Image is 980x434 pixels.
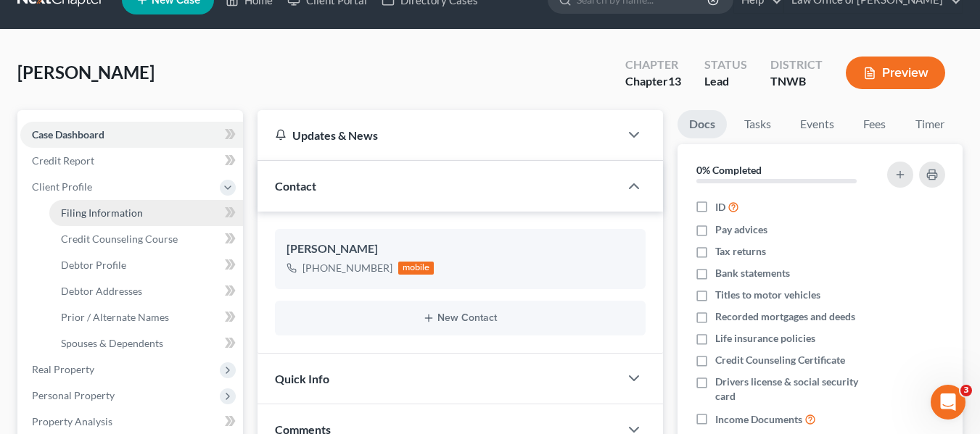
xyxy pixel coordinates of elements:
[61,311,169,323] span: Prior / Alternate Names
[715,375,879,404] span: Drivers license & social security card
[715,309,855,324] span: Recorded mortgages and deeds
[715,222,767,237] span: Pay advices
[931,385,965,420] iframe: Intercom live chat
[715,266,790,280] span: Bank statements
[275,128,602,143] div: Updates & News
[715,412,802,427] span: Income Documents
[715,244,766,259] span: Tax returns
[49,278,243,304] a: Debtor Addresses
[733,110,783,138] a: Tasks
[275,179,316,193] span: Contact
[61,233,178,245] span: Credit Counseling Course
[668,74,681,88] span: 13
[49,330,243,356] a: Spouses & Dependents
[715,288,820,302] span: Titles to motor vehicles
[704,57,747,73] div: Status
[49,304,243,330] a: Prior / Alternate Names
[49,200,243,226] a: Filing Information
[20,148,243,174] a: Credit Report
[32,154,94,167] span: Credit Report
[32,180,92,193] span: Client Profile
[49,252,243,278] a: Debtor Profile
[32,389,115,401] span: Personal Property
[20,122,243,148] a: Case Dashboard
[625,57,681,73] div: Chapter
[770,73,823,90] div: TNWB
[61,259,126,271] span: Debtor Profile
[846,57,945,89] button: Preview
[287,241,634,258] div: [PERSON_NAME]
[302,261,392,275] div: [PHONE_NUMBER]
[287,312,634,324] button: New Contact
[678,110,727,138] a: Docs
[61,337,163,349] span: Spouses & Dependents
[275,372,329,385] span: Quick Info
[398,262,435,275] div: mobile
[17,62,155,83] span: [PERSON_NAME]
[696,164,762,176] strong: 0% Completed
[715,200,725,214] span: ID
[715,353,845,367] span: Credit Counseling Certificate
[715,331,815,346] span: Life insurance policies
[61,285,142,297] span: Debtor Addresses
[32,128,104,141] span: Case Dashboard
[625,73,681,90] div: Chapter
[32,363,94,375] span: Real Property
[960,385,972,396] span: 3
[788,110,846,138] a: Events
[852,110,898,138] a: Fees
[61,206,143,219] span: Filing Information
[32,415,112,427] span: Property Analysis
[770,57,823,73] div: District
[904,110,956,138] a: Timer
[704,73,747,90] div: Lead
[49,226,243,252] a: Credit Counseling Course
